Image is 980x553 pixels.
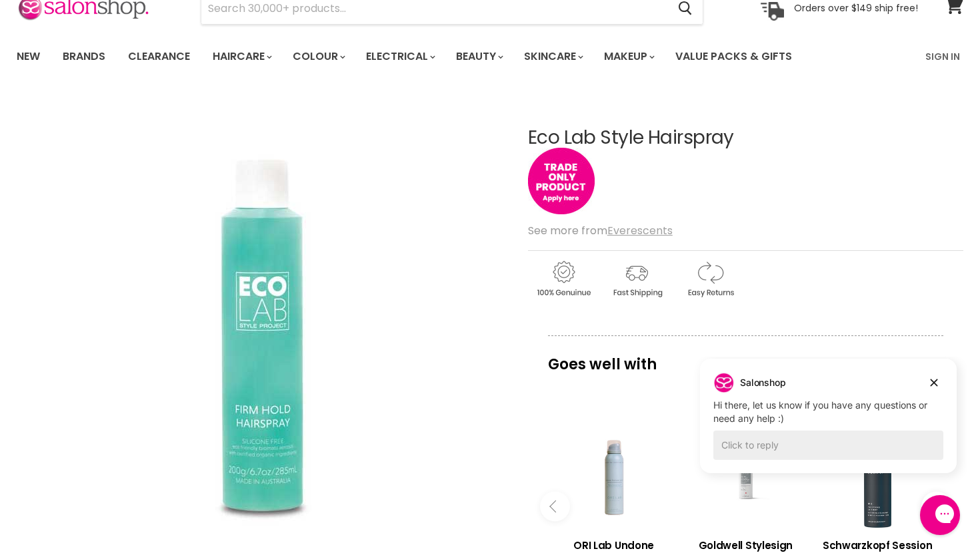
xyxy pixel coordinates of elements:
img: shipping.gif [601,259,672,299]
img: Eco Lab Style Hairspray [61,138,461,537]
a: Value Packs & Gifts [665,43,802,71]
a: Beauty [446,43,511,71]
a: Clearance [118,43,200,71]
ul: Main menu [7,37,860,76]
a: Brands [53,43,115,71]
a: Everescents [607,223,673,238]
p: Orders over $149 ship free! [794,2,918,14]
a: Makeup [594,43,663,71]
a: Haircare [203,43,280,71]
p: Goes well with [548,335,943,379]
iframe: Gorgias live chat messenger [913,490,967,540]
a: Skincare [514,43,591,71]
span: See more from [528,223,673,238]
img: returns.gif [675,259,745,299]
a: New [7,43,50,71]
img: tradeonly_small.jpg [528,148,595,214]
h1: Eco Lab Style Hairspray [528,128,963,148]
a: Sign In [917,43,968,71]
img: genuine.gif [528,259,599,299]
a: Electrical [356,43,443,71]
iframe: Gorgias live chat campaigns [690,357,967,493]
a: Colour [283,43,353,71]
